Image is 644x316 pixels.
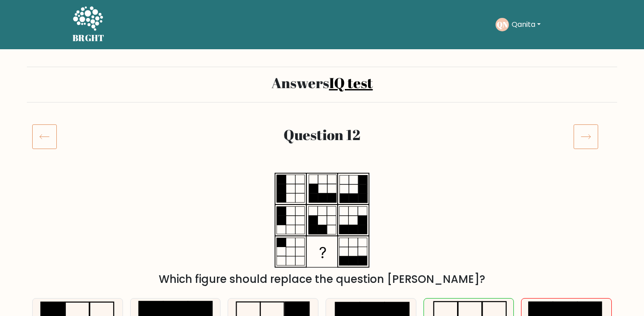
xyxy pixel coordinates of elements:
[72,4,105,46] a: BRGHT
[38,271,606,287] div: Which figure should replace the question [PERSON_NAME]?
[32,74,612,91] h2: Answers
[497,19,508,30] text: QN
[329,73,373,92] a: IQ test
[81,126,563,143] h2: Question 12
[72,33,105,43] h5: BRGHT
[509,19,543,30] button: Qanita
